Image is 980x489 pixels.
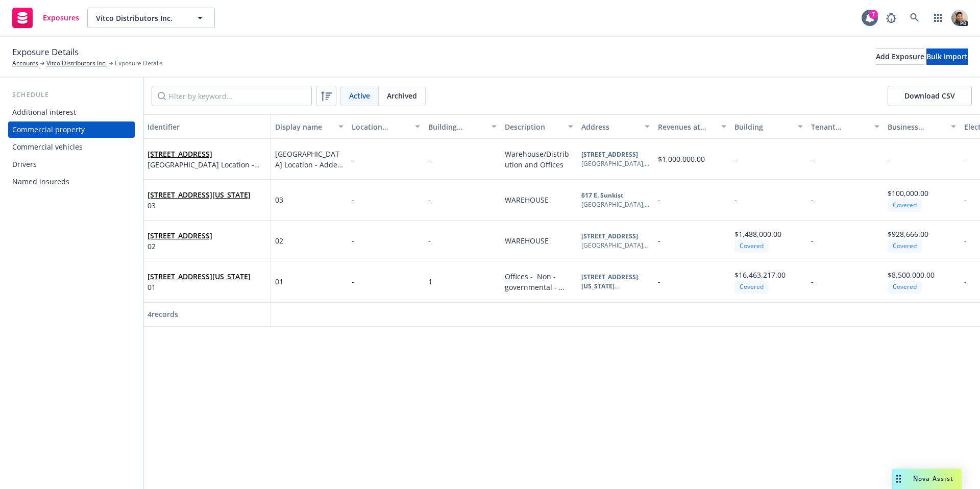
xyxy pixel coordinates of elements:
[811,121,868,132] div: Tenant improvements
[349,90,370,101] span: Active
[352,154,354,164] span: -
[12,174,69,190] div: Named insureds
[904,8,925,28] a: Search
[424,114,501,139] button: Building number
[148,159,266,170] span: [GEOGRAPHIC_DATA] Location - Added [DATE] - [GEOGRAPHIC_DATA] #4
[951,10,968,26] img: photo
[12,156,37,173] div: Drivers
[148,200,251,211] span: 03
[505,236,549,246] span: WAREHOUSE
[811,195,814,205] span: -
[811,236,814,246] span: -
[577,114,654,139] button: Address
[913,474,953,483] span: Nova Assist
[658,121,715,132] div: Revenues at location
[148,121,266,132] div: Identifier
[8,4,83,32] a: Exposures
[888,280,922,293] div: Covered
[881,8,901,28] a: Report a Bug
[888,199,922,211] div: Covered
[12,45,79,59] span: Exposure Details
[926,49,968,64] div: Bulk import
[271,114,348,139] button: Display name
[734,121,792,132] div: Building
[730,114,807,139] button: Building
[928,8,948,28] a: Switch app
[734,270,786,280] span: $16,463,217.00
[148,189,251,200] span: [STREET_ADDRESS][US_STATE]
[8,90,135,100] div: Schedule
[505,195,549,205] span: WAREHOUSE
[428,154,431,164] span: -
[581,121,639,132] div: Address
[888,154,890,164] span: -
[8,104,135,120] a: Additional interest
[96,13,184,23] span: Vitco Distributors Inc.
[12,121,85,138] div: Commercial property
[428,236,431,246] span: -
[148,241,212,252] span: 02
[581,232,638,240] b: [STREET_ADDRESS]
[811,277,814,286] span: -
[8,156,135,173] a: Drivers
[658,154,705,164] span: $1,000,000.00
[734,239,769,252] div: Covered
[888,270,935,280] span: $8,500,000.00
[811,154,814,164] span: -
[352,277,354,286] span: -
[888,188,928,198] span: $100,000.00
[115,59,163,68] span: Exposure Details
[581,159,650,168] div: [GEOGRAPHIC_DATA] , CA , 91730
[888,121,945,132] div: Business personal property (BPP)
[352,121,409,132] div: Location number
[148,190,251,200] a: [STREET_ADDRESS][US_STATE]
[148,272,251,281] a: [STREET_ADDRESS][US_STATE]
[658,195,660,205] span: -
[352,236,354,246] span: -
[148,231,212,240] a: [STREET_ADDRESS]
[926,48,968,65] button: Bulk import
[734,229,781,239] span: $1,488,000.00
[581,273,638,290] b: [STREET_ADDRESS][US_STATE]
[888,86,972,106] button: Download CSV
[964,236,967,246] span: -
[734,280,769,293] div: Covered
[581,241,650,250] div: [GEOGRAPHIC_DATA][PERSON_NAME] , CA , 93401
[12,104,76,120] div: Additional interest
[43,14,79,22] span: Exposures
[8,139,135,155] a: Commercial vehicles
[581,200,650,209] div: [GEOGRAPHIC_DATA] , [US_STATE] , 9176 1
[348,114,424,139] button: Location number
[46,59,107,68] a: Vitco Distributors Inc.
[888,239,922,252] div: Covered
[505,121,562,132] div: Description
[964,154,967,164] span: -
[8,174,135,190] a: Named insureds
[148,230,212,241] span: [STREET_ADDRESS]
[428,277,432,286] span: 1
[807,114,884,139] button: Tenant improvements
[734,154,737,164] span: -
[581,191,623,200] b: 617 E. Sunkist
[352,195,354,205] span: -
[148,309,178,319] span: 4 records
[387,90,417,101] span: Archived
[869,10,878,19] div: 7
[581,150,638,159] b: [STREET_ADDRESS]
[12,139,83,155] div: Commercial vehicles
[275,235,283,246] span: 02
[501,114,577,139] button: Description
[148,282,251,292] span: 01
[148,271,251,282] span: [STREET_ADDRESS][US_STATE]
[964,195,967,205] span: -
[87,8,215,28] button: Vitco Distributors Inc.
[428,195,431,205] span: -
[275,194,283,205] span: 03
[658,277,660,286] span: -
[884,114,960,139] button: Business personal property (BPP)
[152,86,312,106] input: Filter by keyword...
